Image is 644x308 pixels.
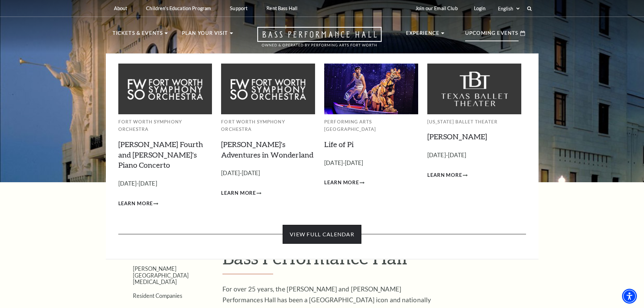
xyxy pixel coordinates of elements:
[465,29,519,41] p: Upcoming Events
[622,289,637,304] div: Accessibility Menu
[222,246,532,274] h1: Bass Performance Hall
[118,118,212,133] p: Fort Worth Symphony Orchestra
[118,64,212,114] img: Fort Worth Symphony Orchestra
[427,132,487,141] a: [PERSON_NAME]
[133,265,189,285] a: [PERSON_NAME][GEOGRAPHIC_DATA][MEDICAL_DATA]
[324,179,359,187] span: Learn More
[118,179,212,189] p: [DATE]-[DATE]
[283,225,361,244] a: View Full Calendar
[118,199,159,208] a: Learn More Brahms Fourth and Grieg's Piano Concerto
[427,150,521,160] p: [DATE]-[DATE]
[427,171,468,180] a: Learn More Peter Pan
[221,189,261,197] a: Learn More Alice's Adventures in Wonderland
[182,29,228,41] p: Plan Your Visit
[324,140,354,149] a: Life of Pi
[233,27,406,53] a: Open this option
[118,199,153,208] span: Learn More
[221,168,315,178] p: [DATE]-[DATE]
[114,5,127,11] p: About
[324,179,364,187] a: Learn More Life of Pi
[133,292,182,299] a: Resident Companies
[427,118,521,126] p: [US_STATE] Ballet Theater
[113,29,163,41] p: Tickets & Events
[146,5,211,11] p: Children's Education Program
[427,64,521,114] img: Texas Ballet Theater
[266,5,297,11] p: Rent Bass Hall
[221,140,313,159] a: [PERSON_NAME]'s Adventures in Wonderland
[497,5,521,12] select: Select:
[221,189,256,197] span: Learn More
[221,64,315,114] img: Fort Worth Symphony Orchestra
[324,64,418,114] img: Performing Arts Fort Worth
[427,171,462,180] span: Learn More
[118,140,203,170] a: [PERSON_NAME] Fourth and [PERSON_NAME]'s Piano Concerto
[324,118,418,133] p: Performing Arts [GEOGRAPHIC_DATA]
[324,158,418,168] p: [DATE]-[DATE]
[221,118,315,133] p: Fort Worth Symphony Orchestra
[406,29,440,41] p: Experience
[230,5,247,11] p: Support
